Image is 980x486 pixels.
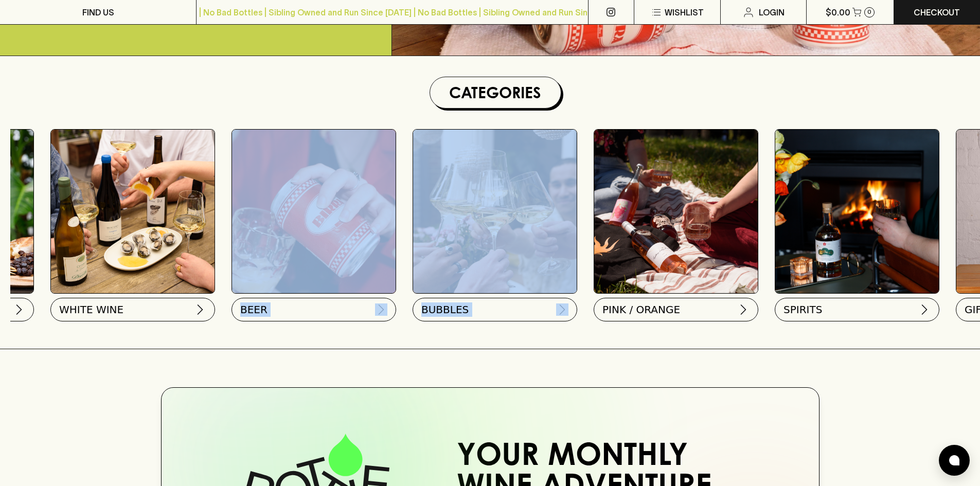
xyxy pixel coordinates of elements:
p: Checkout [914,6,960,19]
p: FIND US [82,6,114,19]
img: chevron-right.svg [737,303,750,316]
img: chevron-right.svg [13,303,25,316]
button: BEER [231,298,396,321]
span: WHITE WINE [59,302,123,317]
img: chevron-right.svg [375,303,387,316]
span: SPIRITS [783,302,822,317]
span: BUBBLES [421,302,469,317]
img: chevron-right.svg [194,303,206,316]
img: BIRRA_GOOD-TIMES_INSTA-2 1/optimise?auth=Mjk3MjY0ODMzMw__ [232,130,396,293]
img: chevron-right.svg [918,303,931,316]
button: SPIRITS [775,298,939,321]
button: PINK / ORANGE [594,298,758,321]
p: Wishlist [665,6,704,19]
img: chevron-right.svg [556,303,568,316]
p: Login [759,6,785,19]
span: BEER [240,302,268,317]
button: WHITE WINE [50,298,215,321]
img: gospel_collab-2 1 [594,130,758,293]
span: PINK / ORANGE [602,302,680,317]
img: 2022_Festive_Campaign_INSTA-16 1 [413,130,577,293]
p: $0.00 [826,6,850,19]
p: 0 [867,9,871,15]
img: optimise [51,130,215,293]
img: bubble-icon [949,455,959,465]
button: BUBBLES [413,298,577,321]
h1: Categories [434,81,557,104]
img: gospel_collab-2 1 [775,130,939,293]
